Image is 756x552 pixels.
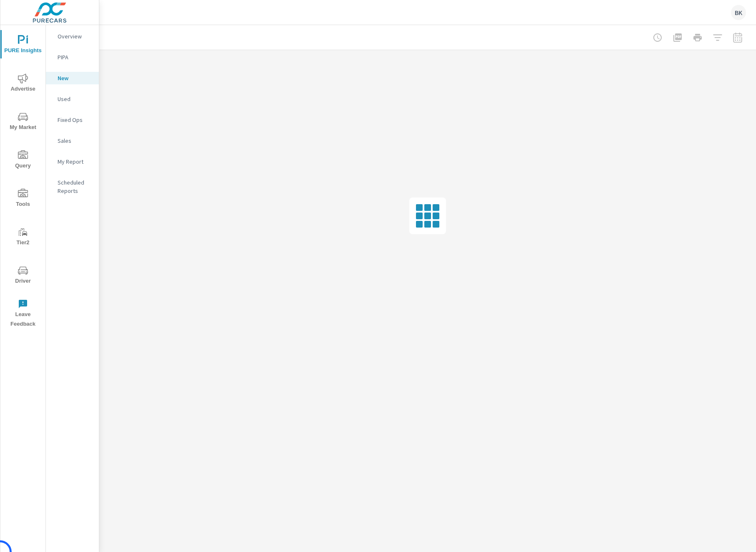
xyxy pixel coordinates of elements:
[46,134,99,147] div: Sales
[46,93,99,105] div: Used
[46,30,99,43] div: Overview
[3,189,43,209] span: Tools
[58,137,92,145] p: Sales
[58,32,92,41] p: Overview
[46,72,99,84] div: New
[58,157,92,166] p: My Report
[3,73,43,94] span: Advertise
[46,114,99,126] div: Fixed Ops
[46,155,99,168] div: My Report
[3,35,43,56] span: PURE Insights
[46,176,99,197] div: Scheduled Reports
[46,51,99,63] div: PIPA
[58,74,92,82] p: New
[58,178,92,195] p: Scheduled Reports
[3,112,43,132] span: My Market
[3,150,43,171] span: Query
[3,299,43,329] span: Leave Feedback
[58,95,92,103] p: Used
[731,5,746,20] div: BK
[3,266,43,286] span: Driver
[58,116,92,124] p: Fixed Ops
[0,25,45,332] div: nav menu
[58,53,92,61] p: PIPA
[3,227,43,248] span: Tier2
